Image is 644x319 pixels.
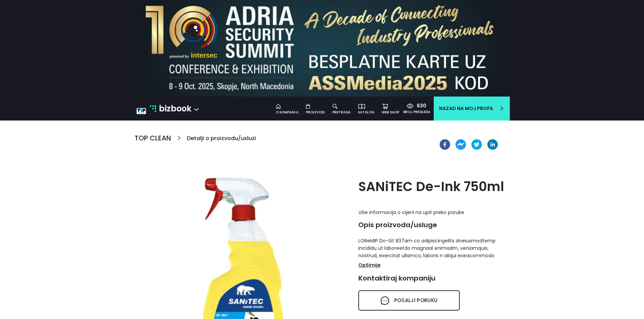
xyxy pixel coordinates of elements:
[159,102,191,115] p: bizbook
[358,178,505,195] h2: SANiTEC De-Ink 750ml
[136,106,146,116] img: new
[358,290,460,311] button: messagePošalji poruku
[358,110,374,115] div: katalog
[187,134,256,147] h6: Detalji o proizvodu/usluzi
[494,106,504,111] span: right
[381,296,389,305] span: message
[439,139,450,150] button: facebook
[358,221,505,229] h4: Opis proizvoda/usluge
[355,102,378,115] a: katalog
[171,134,187,150] span: right
[303,102,329,115] a: Proizvodi
[378,102,403,115] a: web shop
[382,110,399,115] div: web shop
[358,274,505,282] h4: Kontaktiraj kompaniju
[434,97,510,121] a: Nazad na moj profilright
[150,102,192,115] a: bizbook
[306,110,325,115] div: Proizvodi
[135,134,171,142] h5: TOP CLEAN
[329,102,355,115] a: pretraga
[403,109,430,115] div: broj pregleda
[332,110,351,115] div: pretraga
[487,139,498,150] button: linkedin
[358,261,381,269] p: Opširnije
[455,139,466,150] button: facebookmessenger
[150,105,157,112] img: bizbook
[276,110,299,115] div: o kompaniji
[471,139,482,150] button: twitter
[358,209,505,216] p: Više informacija o cijeni na upit preko poruke
[272,102,303,115] a: o kompaniji
[135,134,171,150] a: TOP CLEAN
[382,103,388,110] span: shopping-cart
[413,102,426,109] div: 630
